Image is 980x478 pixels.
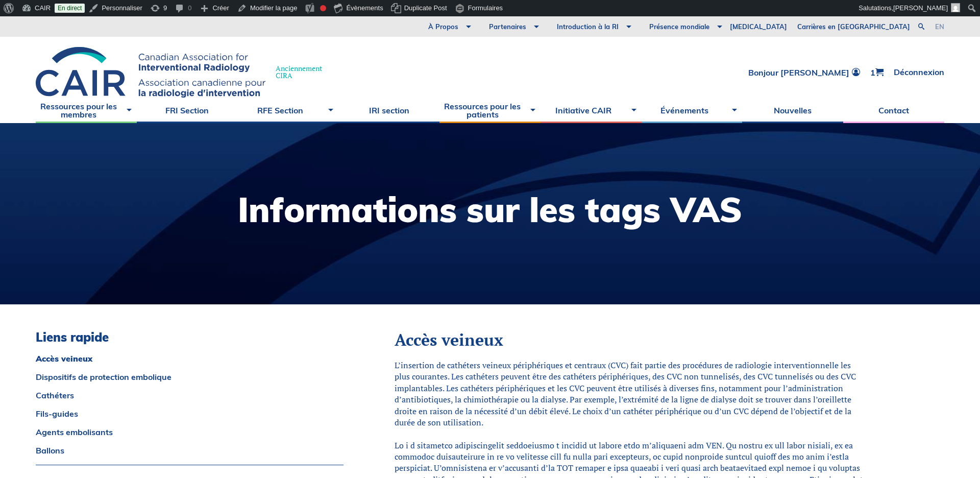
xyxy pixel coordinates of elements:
[55,4,85,13] a: En direct
[36,47,265,98] img: CIRA
[894,68,944,77] a: Déconnexion
[238,193,742,227] h1: Informations sur les tags VAS
[541,98,642,123] a: Initiative CAIR
[748,68,860,77] a: Bonjour [PERSON_NAME]
[338,98,439,123] a: IRI section
[36,330,344,345] h3: Liens rapide
[238,98,339,123] a: RFE Section
[36,391,344,399] a: Cathéters
[413,16,474,37] a: À Propos
[395,360,856,428] span: L’insertion de cathéters veineux périphériques et centraux (CVC) fait partie des procédures de ra...
[474,16,542,37] a: Partenaires
[935,23,944,30] a: en
[893,4,948,12] span: [PERSON_NAME]
[843,98,944,123] a: Contact
[642,98,743,123] a: Événements
[36,446,344,455] a: Ballons
[36,98,137,123] a: Ressources pour les membres
[725,16,792,37] a: [MEDICAL_DATA]
[439,98,541,123] a: Ressources pour les patients
[137,98,238,123] a: FRI Section
[276,65,322,79] span: Anciennement CIRA
[742,98,843,123] a: Nouvelles
[634,16,725,37] a: Présence mondiale
[36,410,344,418] a: Fils-guides
[395,329,503,350] b: Accès veineux
[870,68,884,77] a: 1
[36,373,344,381] a: Dispositifs de protection embolique
[36,47,332,98] a: AnciennementCIRA
[36,428,344,436] a: Agents embolisants
[792,16,915,37] a: Carrières en [GEOGRAPHIC_DATA]
[542,16,634,37] a: Introduction à la RI
[36,354,344,363] a: Accès veineux
[320,5,326,11] div: Focus keyphrase not set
